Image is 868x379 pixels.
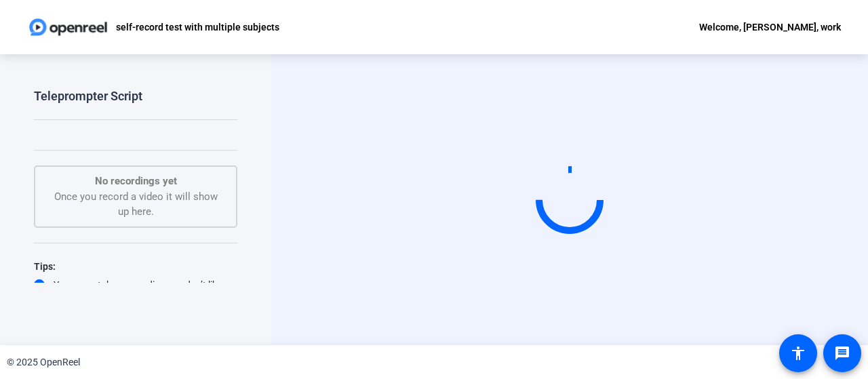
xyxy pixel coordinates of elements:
div: Tips: [34,258,237,275]
img: OpenReel logo [27,14,109,41]
mat-icon: message [834,345,850,361]
div: © 2025 OpenReel [7,355,80,370]
div: Welcome, [PERSON_NAME], work [699,19,841,35]
p: No recordings yet [49,174,222,189]
div: You can retake a recording you don’t like [34,278,237,292]
div: Once you record a video it will show up here. [49,174,222,220]
mat-icon: accessibility [790,345,806,361]
div: Teleprompter Script [34,88,142,104]
p: self-record test with multiple subjects [116,19,279,35]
